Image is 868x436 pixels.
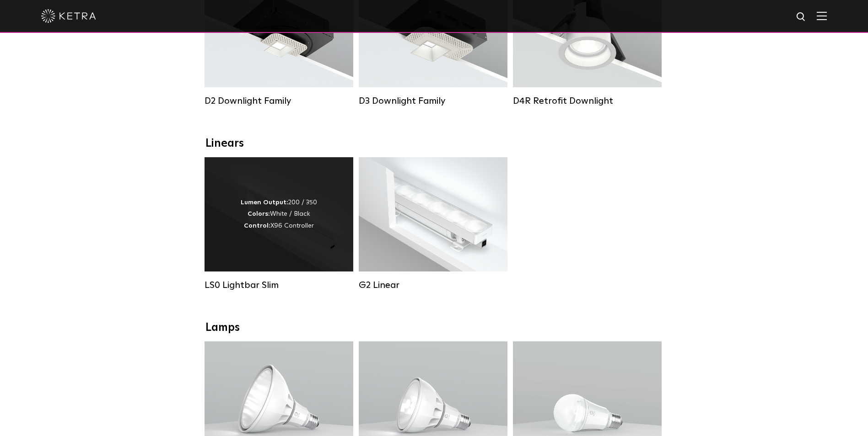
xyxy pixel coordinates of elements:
[205,280,353,291] div: LS0 Lightbar Slim
[359,157,507,291] a: G2 Linear Lumen Output:400 / 700 / 1000Colors:WhiteBeam Angles:Flood / [GEOGRAPHIC_DATA] / Narrow...
[248,211,270,217] strong: Colors:
[41,9,96,23] img: ketra-logo-2019-white
[244,223,270,229] strong: Control:
[241,199,288,206] strong: Lumen Output:
[513,96,662,106] div: D4R Retrofit Downlight
[817,11,827,20] img: Hamburger%20Nav.svg
[359,96,507,106] div: D3 Downlight Family
[205,157,353,291] a: LS0 Lightbar Slim Lumen Output:200 / 350Colors:White / BlackControl:X96 Controller
[241,197,317,232] div: 200 / 350 White / Black X96 Controller
[205,96,353,106] div: D2 Downlight Family
[796,11,807,23] img: search icon
[359,280,507,291] div: G2 Linear
[205,321,663,335] div: Lamps
[205,137,663,150] div: Linears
